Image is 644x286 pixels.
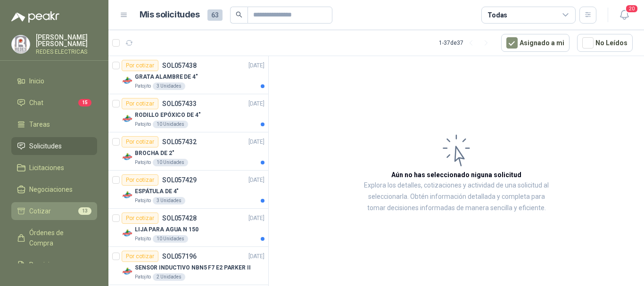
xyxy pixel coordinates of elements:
[29,76,44,86] span: Inicio
[135,235,151,243] p: Patojito
[135,149,174,158] p: BROCHA DE 2"
[29,228,88,248] span: Órdenes de Compra
[122,151,133,163] img: Company Logo
[140,8,200,22] h1: Mis solicitudes
[29,206,51,216] span: Cotizar
[12,35,30,53] img: Company Logo
[29,98,43,108] span: Chat
[11,202,97,220] a: Cotizar13
[11,180,97,198] a: Negociaciones
[135,225,198,234] p: LIJA PARA AGUA N 150
[135,111,200,120] p: RODILLO EPÓXICO DE 4"
[122,174,158,186] div: Por cotizar
[248,176,264,185] p: [DATE]
[248,61,264,70] p: [DATE]
[248,252,264,261] p: [DATE]
[162,253,197,260] p: SOL057196
[391,170,521,180] h3: Aún no has seleccionado niguna solicitud
[153,273,185,281] div: 2 Unidades
[29,141,62,151] span: Solicitudes
[108,94,268,132] a: Por cotizarSOL057433[DATE] Company LogoRODILLO EPÓXICO DE 4"Patojito10 Unidades
[11,11,59,23] img: Logo peakr
[135,121,151,128] p: Patojito
[122,212,158,224] div: Por cotizar
[78,99,91,106] span: 15
[248,214,264,223] p: [DATE]
[162,177,197,183] p: SOL057429
[36,49,97,55] p: REDES ELECTRICAS
[29,184,73,195] span: Negociaciones
[135,197,151,204] p: Patojito
[122,60,158,71] div: Por cotizar
[487,10,507,20] div: Todas
[122,251,158,262] div: Por cotizar
[135,273,151,281] p: Patojito
[363,180,550,214] p: Explora los detalles, cotizaciones y actividad de una solicitud al seleccionarla. Obtén informaci...
[108,171,268,209] a: Por cotizarSOL057429[DATE] Company LogoESPÁTULA DE 4"Patojito3 Unidades
[122,75,133,86] img: Company Logo
[11,72,97,90] a: Inicio
[122,113,133,124] img: Company Logo
[135,263,251,272] p: SENSOR INDUCTIVO NBN5 F7 E2 PARKER II
[11,137,97,155] a: Solicitudes
[162,215,197,221] p: SOL057428
[122,136,158,147] div: Por cotizar
[11,159,97,177] a: Licitaciones
[29,260,64,270] span: Remisiones
[122,98,158,109] div: Por cotizar
[153,82,185,90] div: 3 Unidades
[122,266,133,277] img: Company Logo
[135,187,179,196] p: ESPÁTULA DE 4"
[501,34,570,52] button: Asignado a mi
[162,62,197,69] p: SOL057438
[153,159,188,166] div: 10 Unidades
[236,11,242,18] span: search
[153,121,188,128] div: 10 Unidades
[207,9,223,21] span: 63
[29,163,64,173] span: Licitaciones
[11,115,97,133] a: Tareas
[616,7,633,24] button: 20
[11,94,97,112] a: Chat15
[439,35,494,50] div: 1 - 37 de 37
[162,139,197,145] p: SOL057432
[122,189,133,201] img: Company Logo
[122,228,133,239] img: Company Logo
[108,209,268,247] a: Por cotizarSOL057428[DATE] Company LogoLIJA PARA AGUA N 150Patojito10 Unidades
[135,82,151,90] p: Patojito
[29,119,50,130] span: Tareas
[153,197,185,204] div: 3 Unidades
[625,4,638,13] span: 20
[153,235,188,243] div: 10 Unidades
[108,132,268,171] a: Por cotizarSOL057432[DATE] Company LogoBROCHA DE 2"Patojito10 Unidades
[108,247,268,285] a: Por cotizarSOL057196[DATE] Company LogoSENSOR INDUCTIVO NBN5 F7 E2 PARKER IIPatojito2 Unidades
[577,34,633,52] button: No Leídos
[248,99,264,108] p: [DATE]
[162,100,197,107] p: SOL057433
[135,159,151,166] p: Patojito
[135,73,198,82] p: GRATA ALAMBRE DE 4"
[11,224,97,252] a: Órdenes de Compra
[108,56,268,94] a: Por cotizarSOL057438[DATE] Company LogoGRATA ALAMBRE DE 4"Patojito3 Unidades
[36,34,97,47] p: [PERSON_NAME] [PERSON_NAME]
[11,256,97,274] a: Remisiones
[248,138,264,147] p: [DATE]
[78,207,91,215] span: 13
